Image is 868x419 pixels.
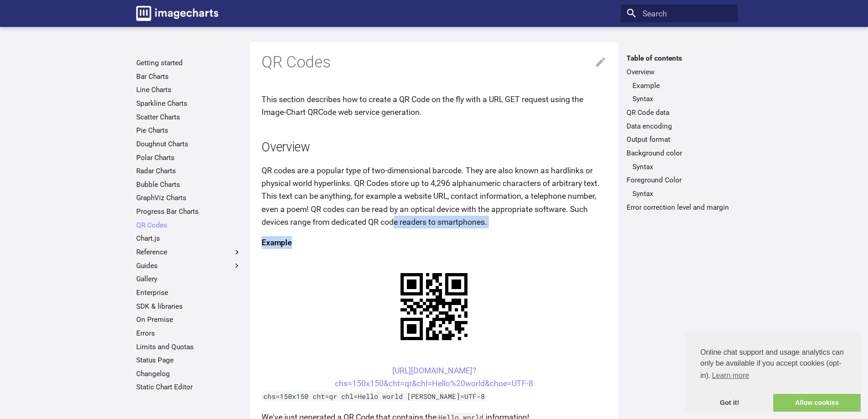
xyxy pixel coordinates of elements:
[136,261,241,270] label: Guides
[132,2,222,25] a: Image-Charts documentation
[136,248,241,257] label: Reference
[136,288,241,297] a: Enterprise
[136,274,241,284] a: Gallery
[686,332,861,412] div: cookieconsent
[627,149,732,158] a: Background color
[632,81,732,90] a: Example
[262,52,606,73] h1: QR Codes
[632,94,732,103] a: Syntax
[385,257,483,356] img: chart
[335,366,533,388] a: [URL][DOMAIN_NAME]?chs=150x150&cht=qr&chl=Hello%20world&choe=UTF-8
[627,67,732,77] a: Overview
[136,356,241,365] a: Status Page
[136,126,241,135] a: Pie Charts
[621,54,738,212] nav: Table of contents
[136,383,241,392] a: Static Chart Editor
[136,369,241,378] a: Changelog
[632,162,732,171] a: Syntax
[627,176,732,185] a: Foreground Color
[700,347,846,383] span: Online chat support and usage analytics can only be available if you accept cookies (opt-in).
[627,122,732,131] a: Data encoding
[136,166,241,176] a: Radar Charts
[632,189,732,198] a: Syntax
[136,329,241,338] a: Errors
[136,315,241,324] a: On Premise
[621,5,738,23] input: Search
[686,394,773,412] a: dismiss cookie message
[136,234,241,243] a: Chart.js
[262,392,487,401] code: chs=150x150 cht=qr chl=Hello world [PERSON_NAME]=UTF-8
[136,140,241,149] a: Doughnut Charts
[627,135,732,144] a: Output format
[262,164,606,228] p: QR codes are a popular type of two-dimensional barcode. They are also known as hardlinks or physi...
[136,99,241,108] a: Sparkline Charts
[136,193,241,202] a: GraphViz Charts
[621,54,738,63] label: Table of contents
[136,6,218,21] img: logo
[627,108,732,117] a: QR Code data
[136,180,241,189] a: Bubble Charts
[136,302,241,311] a: SDK & libraries
[627,203,732,212] a: Error correction level and margin
[262,236,606,249] h4: Example
[627,189,732,198] nav: Foreground Color
[262,139,606,156] h2: Overview
[136,221,241,230] a: QR Codes
[710,369,750,383] a: learn more about cookies
[136,113,241,122] a: Scatter Charts
[262,93,606,119] p: This section describes how to create a QR Code on the fly with a URL GET request using the Image-...
[136,153,241,162] a: Polar Charts
[627,162,732,171] nav: Background color
[136,342,241,352] a: Limits and Quotas
[136,58,241,67] a: Getting started
[136,85,241,94] a: Line Charts
[136,72,241,81] a: Bar Charts
[136,207,241,216] a: Progress Bar Charts
[627,81,732,104] nav: Overview
[773,394,861,412] a: allow cookies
